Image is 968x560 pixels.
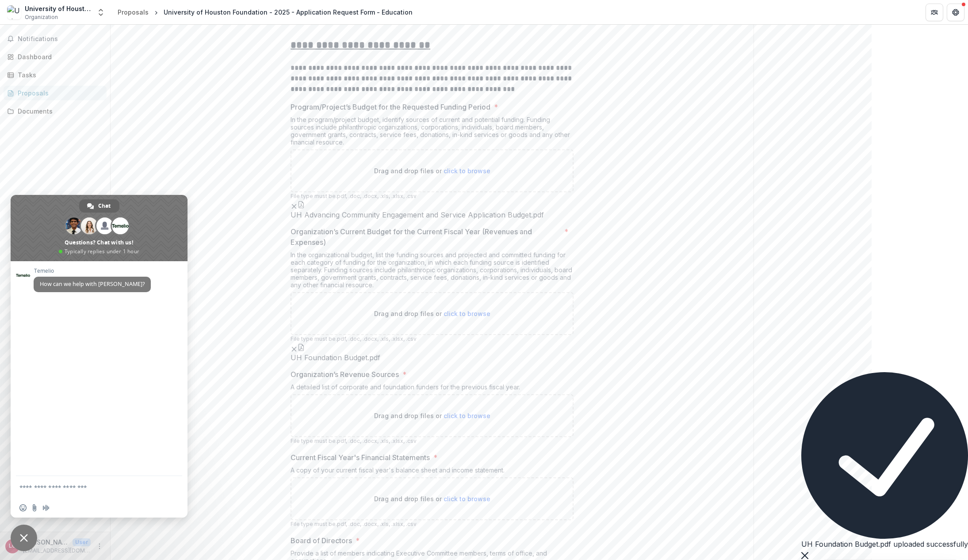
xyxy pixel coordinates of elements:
div: Proposals [118,8,149,17]
button: Remove File [291,343,298,354]
p: Board of Directors [291,535,352,546]
div: Remove FileUH Foundation Budget.pdf [291,343,380,362]
div: University of Houston Foundation - 2025 - Application Request Form - Education [164,8,413,17]
div: A detailed list of corporate and foundation funders for the previous fiscal year. [291,383,574,394]
a: Tasks [4,68,107,82]
p: Drag and drop files or [374,494,490,503]
span: Send a file [31,504,38,511]
span: click to browse [444,412,490,419]
span: click to browse [444,310,490,317]
p: File type must be .pdf, .doc, .docx, .xls, .xlsx, .csv [291,335,574,343]
span: Organization [25,13,58,21]
button: Notifications [4,32,107,46]
textarea: Compose your message... [19,484,159,491]
p: File type must be .pdf, .doc, .docx, .xls, .xlsx, .csv [291,192,574,200]
p: [PERSON_NAME] [23,537,69,547]
span: Chat [98,199,111,213]
div: Remove FileUH Advancing Community Engagement and Service Application Budget.pdf [291,200,544,219]
button: Remove File [291,200,298,211]
p: Drag and drop files or [374,411,490,420]
p: File type must be .pdf, .doc, .docx, .xls, .xlsx, .csv [291,520,574,528]
div: A copy of your current fiscal year's balance sheet and income statement. [291,466,574,477]
a: Proposals [4,86,107,100]
span: Notifications [18,35,103,43]
p: [EMAIL_ADDRESS][DOMAIN_NAME] [23,547,91,555]
button: Open entity switcher [95,4,107,21]
div: Chat [79,199,119,213]
img: University of Houston Foundation [7,5,21,19]
div: Liz Chavez [9,543,16,549]
div: Proposals [18,88,99,98]
div: Documents [18,107,99,116]
p: Program/Project’s Budget for the Requested Funding Period [291,102,490,112]
div: Close chat [11,525,37,551]
div: Tasks [18,70,99,80]
div: Dashboard [18,52,99,61]
span: Audio message [42,504,50,511]
a: Documents [4,104,107,118]
span: Temelio [34,268,151,274]
span: click to browse [444,495,490,503]
div: In the program/project budget, identify sources of current and potential funding. Funding sources... [291,116,574,149]
span: UH Advancing Community Engagement and Service Application Budget.pdf [291,211,544,219]
p: Organization’s Current Budget for the Current Fiscal Year (Revenues and Expenses) [291,226,561,248]
p: File type must be .pdf, .doc, .docx, .xls, .xlsx, .csv [291,437,574,445]
span: UH Foundation Budget.pdf [291,354,380,362]
p: User [73,538,91,546]
div: University of Houston Foundation [25,4,91,13]
div: In the organizational budget, list the funding sources and projected and committed funding for ea... [291,251,574,292]
p: Current Fiscal Year's Financial Statements [291,452,430,463]
a: Proposals [114,6,152,19]
p: Organization’s Revenue Sources [291,369,399,380]
button: Partners [926,4,943,21]
p: Drag and drop files or [374,309,490,318]
span: How can we help with [PERSON_NAME]? [40,280,145,288]
button: Get Help [947,4,964,21]
nav: breadcrumb [114,6,416,19]
p: Drag and drop files or [374,166,490,175]
button: More [94,541,105,552]
span: Insert an emoji [19,504,27,511]
a: Dashboard [4,50,107,64]
span: click to browse [444,167,490,175]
